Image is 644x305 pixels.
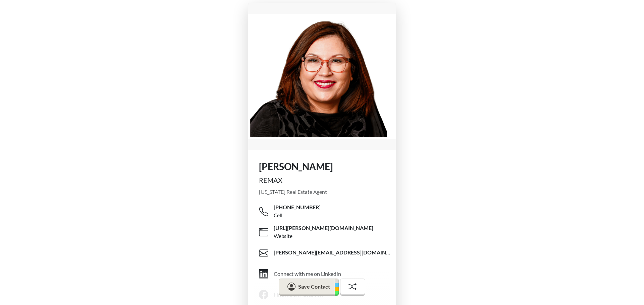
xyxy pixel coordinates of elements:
button: Save Contact [279,278,338,296]
div: REMAX [259,175,385,185]
span: Save Contact [298,283,330,290]
img: profile picture [248,3,396,150]
div: Connect with me on LinkedIn [274,270,341,278]
a: [URL][PERSON_NAME][DOMAIN_NAME]Website [259,222,390,243]
div: Cell [274,212,282,219]
div: Website [274,232,292,240]
a: Connect with me on LinkedIn [259,263,390,284]
span: [PERSON_NAME][EMAIL_ADDRESS][DOMAIN_NAME] [274,249,390,256]
div: [US_STATE] Real Estate Agent [259,188,385,196]
span: [URL][PERSON_NAME][DOMAIN_NAME] [274,224,373,232]
a: [PERSON_NAME][EMAIL_ADDRESS][DOMAIN_NAME] [259,243,390,263]
span: [PHONE_NUMBER] [274,204,321,211]
h1: [PERSON_NAME] [259,161,385,172]
a: [PHONE_NUMBER]Cell [259,201,390,222]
